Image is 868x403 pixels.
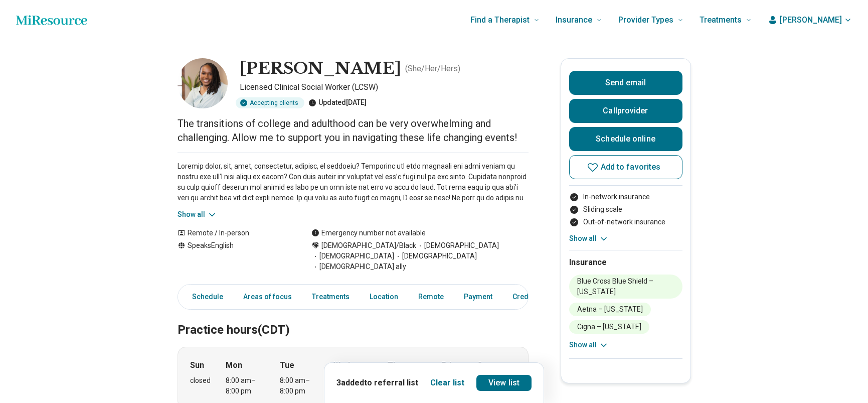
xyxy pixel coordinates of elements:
li: In-network insurance [569,192,682,202]
li: Blue Cross Blue Shield – [US_STATE] [569,275,682,299]
li: Out-of-network insurance [569,217,682,227]
h2: Practice hours (CDT) [178,298,529,339]
button: Show all [569,233,609,244]
p: Licensed Clinical Social Worker (LCSW) [240,81,529,93]
div: Emergency number not available [311,228,426,238]
span: [DEMOGRAPHIC_DATA] ally [311,261,406,272]
a: Treatments [306,287,356,307]
button: Show all [178,209,217,220]
strong: Fri [441,359,451,371]
span: Treatments [700,13,742,27]
strong: Tue [280,359,294,371]
span: Provider Types [618,13,673,27]
a: Remote [412,287,450,307]
a: Schedule online [569,127,682,151]
ul: Payment options [569,192,682,227]
span: Insurance [556,13,592,27]
a: Areas of focus [237,287,298,307]
button: Show all [569,340,609,350]
div: Accepting clients [236,97,304,108]
div: 8:00 am – 8:00 pm [280,375,318,396]
a: Home page [16,10,87,30]
div: closed [190,375,211,386]
img: Keona Johnson, Licensed Clinical Social Worker (LCSW) [178,58,228,108]
span: Find a Therapist [470,13,530,27]
span: [DEMOGRAPHIC_DATA] [311,251,394,261]
span: [DEMOGRAPHIC_DATA]/Black [321,240,416,251]
a: Credentials [506,287,557,307]
button: Callprovider [569,99,682,123]
h2: Insurance [569,256,682,268]
span: to referral list [364,378,418,387]
div: 8:00 am – 8:00 pm [226,375,264,396]
span: Add to favorites [601,163,661,171]
span: [DEMOGRAPHIC_DATA] [394,251,477,261]
button: [PERSON_NAME] [768,14,852,26]
a: Location [364,287,404,307]
span: [PERSON_NAME] [780,14,842,26]
li: Sliding scale [569,204,682,215]
p: The transitions of college and adulthood can be very overwhelming and challenging. Allow me to su... [178,116,529,145]
span: [DEMOGRAPHIC_DATA] [416,240,499,251]
strong: Sat [477,359,490,371]
div: Remote / In-person [178,228,291,238]
strong: Sun [190,359,204,371]
a: Payment [458,287,498,307]
p: 3 added [336,377,418,389]
a: Schedule [180,287,229,307]
li: Aetna – [US_STATE] [569,303,651,316]
p: Loremip dolor, sit, amet, consectetur, adipisc, el seddoeiu? Temporinc utl etdo magnaali eni admi... [178,161,529,203]
button: Add to favorites [569,155,682,179]
button: Send email [569,71,682,95]
button: Clear list [430,377,464,389]
strong: Thu [388,359,402,371]
strong: Wed [333,359,350,371]
h1: [PERSON_NAME] [240,58,401,79]
p: ( She/Her/Hers ) [405,63,460,75]
div: Updated [DATE] [308,97,367,108]
div: Speaks English [178,240,291,272]
a: View list [476,375,532,391]
strong: Mon [226,359,242,371]
li: Cigna – [US_STATE] [569,320,649,334]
